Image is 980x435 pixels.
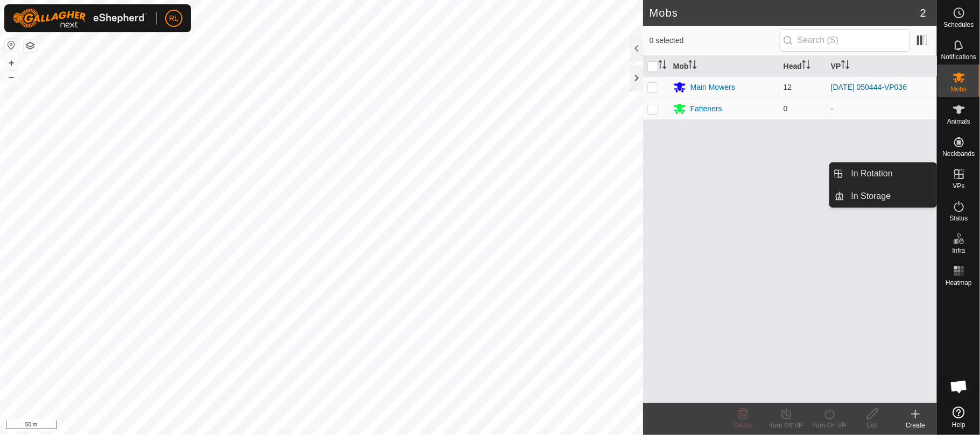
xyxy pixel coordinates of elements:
[779,56,827,77] th: Head
[784,83,792,91] span: 12
[830,163,936,184] li: In Rotation
[845,163,937,184] a: In Rotation
[942,151,975,157] span: Neckbands
[650,35,780,46] span: 0 selected
[169,13,179,24] span: RL
[949,215,968,222] span: Status
[851,420,894,430] div: Edit
[650,6,920,19] h2: Mobs
[784,104,788,113] span: 0
[780,29,910,52] input: Search (S)
[937,402,980,432] a: Help
[943,22,974,28] span: Schedules
[5,70,18,83] button: –
[946,280,972,286] span: Heatmap
[947,118,970,125] span: Animals
[831,83,907,91] a: [DATE] 050444-VP036
[845,186,937,207] a: In Storage
[688,62,697,70] p-sorticon: Activate to sort
[952,422,965,428] span: Help
[24,39,37,52] button: Map Layers
[952,247,965,254] span: Infra
[830,186,936,207] li: In Storage
[851,190,891,203] span: In Storage
[802,62,810,70] p-sorticon: Activate to sort
[5,39,18,52] button: Reset Map
[827,56,937,77] th: VP
[941,54,976,60] span: Notifications
[765,420,808,430] div: Turn Off VP
[951,86,967,92] span: Mobs
[279,421,319,431] a: Privacy Policy
[827,98,937,119] td: -
[841,62,850,70] p-sorticon: Activate to sort
[658,62,667,70] p-sorticon: Activate to sort
[808,420,851,430] div: Turn On VP
[943,370,975,403] div: Open chat
[13,9,147,28] img: Gallagher Logo
[332,421,364,431] a: Contact Us
[894,420,937,430] div: Create
[690,103,722,115] div: Fatteners
[690,82,735,93] div: Main Mowers
[920,5,926,21] span: 2
[669,56,779,77] th: Mob
[953,183,964,189] span: VPs
[5,56,18,69] button: +
[851,167,893,180] span: In Rotation
[734,422,753,429] span: Delete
